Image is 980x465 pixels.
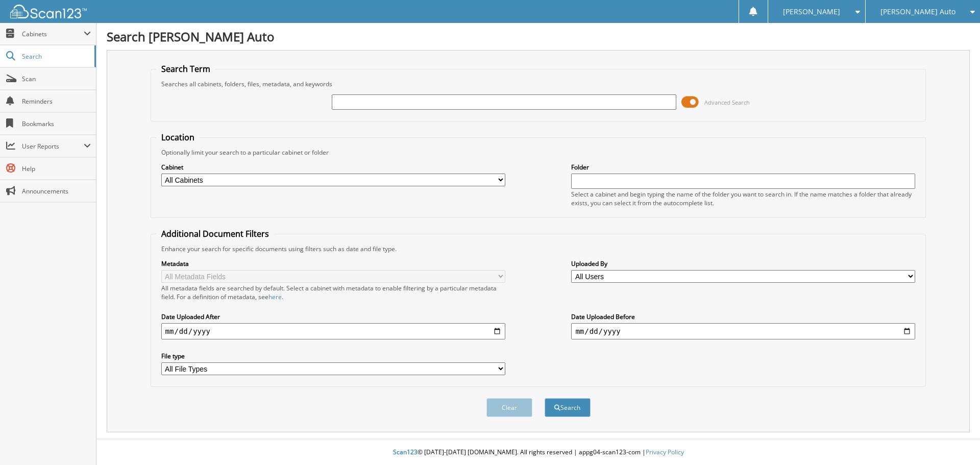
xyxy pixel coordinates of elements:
span: Announcements [22,187,91,195]
label: Folder [571,163,915,172]
div: Searches all cabinets, folders, files, metadata, and keywords [156,80,921,88]
iframe: Chat Widget [929,416,980,465]
span: Help [22,164,91,173]
div: All metadata fields are searched by default. Select a cabinet with metadata to enable filtering b... [161,284,505,301]
span: Advanced Search [704,99,750,106]
span: Reminders [22,97,91,106]
span: Search [22,52,89,61]
legend: Search Term [156,63,215,75]
span: [PERSON_NAME] [783,9,840,15]
input: start [161,323,505,339]
div: Enhance your search for specific documents using filters such as date and file type. [156,244,921,253]
label: Cabinet [161,163,505,172]
legend: Location [156,132,200,143]
div: Select a cabinet and begin typing the name of the folder you want to search in. If the name match... [571,190,915,207]
span: Bookmarks [22,119,91,128]
input: end [571,323,915,339]
label: Metadata [161,259,505,268]
button: Clear [486,398,532,417]
h1: Search [PERSON_NAME] Auto [107,28,970,45]
a: Privacy Policy [646,448,684,456]
label: Uploaded By [571,259,915,268]
button: Search [545,398,591,417]
label: File type [161,352,505,360]
div: © [DATE]-[DATE] [DOMAIN_NAME]. All rights reserved | appg04-scan123-com | [96,440,980,465]
a: here [268,292,282,301]
span: User Reports [22,142,84,151]
legend: Additional Document Filters [156,228,274,239]
label: Date Uploaded After [161,312,505,321]
label: Date Uploaded Before [571,312,915,321]
span: Scan [22,75,91,83]
div: Optionally limit your search to a particular cabinet or folder [156,148,921,157]
span: [PERSON_NAME] Auto [880,9,955,15]
span: Scan123 [393,448,418,456]
img: scan123-logo-white.svg [10,5,87,18]
span: Cabinets [22,30,84,38]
